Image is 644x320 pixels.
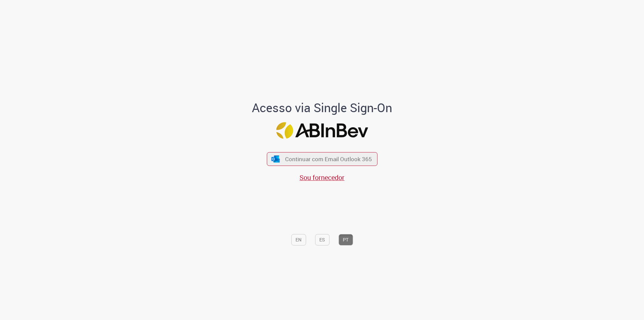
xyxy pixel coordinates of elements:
span: Continuar com Email Outlook 365 [285,155,372,163]
button: ES [315,234,329,246]
a: Sou fornecedor [300,173,344,182]
button: PT [338,234,353,246]
button: EN [291,234,306,246]
button: ícone Azure/Microsoft 360 Continuar com Email Outlook 365 [267,152,377,166]
h1: Acesso via Single Sign-On [229,101,415,115]
img: Logo ABInBev [276,122,368,139]
img: ícone Azure/Microsoft 360 [271,155,280,163]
